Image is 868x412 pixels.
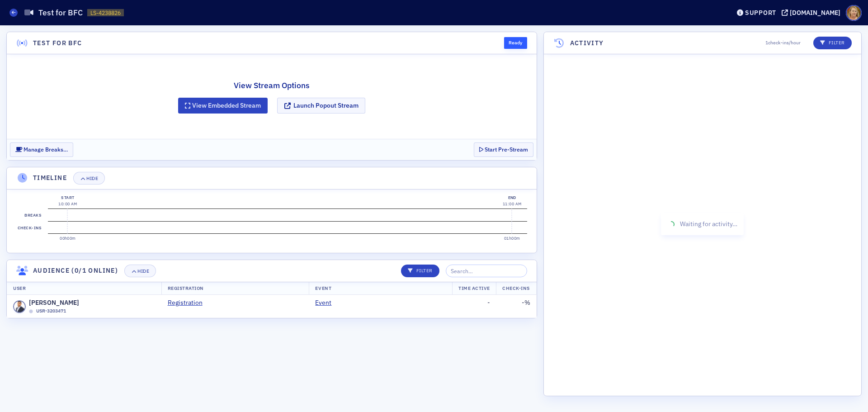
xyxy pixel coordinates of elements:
[168,298,209,308] a: Registration
[765,39,801,47] span: 1 check-ins/hour
[503,201,522,206] time: 11:00 AM
[33,173,67,183] h4: Timeline
[503,194,522,201] div: End
[58,194,77,201] div: Start
[504,236,520,241] time: 01h00m
[570,38,604,48] h4: Activity
[33,266,118,275] h4: Audience (0/1 online)
[309,282,452,295] th: Event
[10,142,73,156] button: Manage Breaks…
[33,38,82,48] h4: Test for BFC
[813,37,852,49] button: Filter
[137,269,149,274] div: Hide
[29,309,33,313] div: Offline
[86,176,98,181] div: Hide
[178,80,365,91] h2: View Stream Options
[496,282,536,295] th: Check-Ins
[504,37,527,49] div: Ready
[790,9,840,17] div: [DOMAIN_NAME]
[782,9,844,16] button: [DOMAIN_NAME]
[820,39,845,47] p: Filter
[452,282,496,295] th: Time Active
[161,282,309,295] th: Registration
[23,209,43,222] label: Breaks
[36,308,66,315] span: USR-3203471
[90,9,121,17] span: LS-4238826
[401,265,439,277] button: Filter
[7,282,161,295] th: User
[73,172,105,185] button: Hide
[277,98,365,114] button: Launch Popout Stream
[315,298,338,308] a: Event
[496,295,537,318] td: - %
[58,201,77,206] time: 10:00 AM
[16,222,43,234] label: Check-ins
[178,98,268,114] button: View Embedded Stream
[60,236,76,241] time: 00h00m
[408,267,433,275] p: Filter
[38,7,83,18] h1: Test for BFC
[846,5,862,21] span: Profile
[124,265,156,277] button: Hide
[745,9,776,17] div: Support
[452,295,496,318] td: -
[446,265,527,277] input: Search…
[474,142,533,156] button: Start Pre-Stream
[29,298,79,308] span: [PERSON_NAME]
